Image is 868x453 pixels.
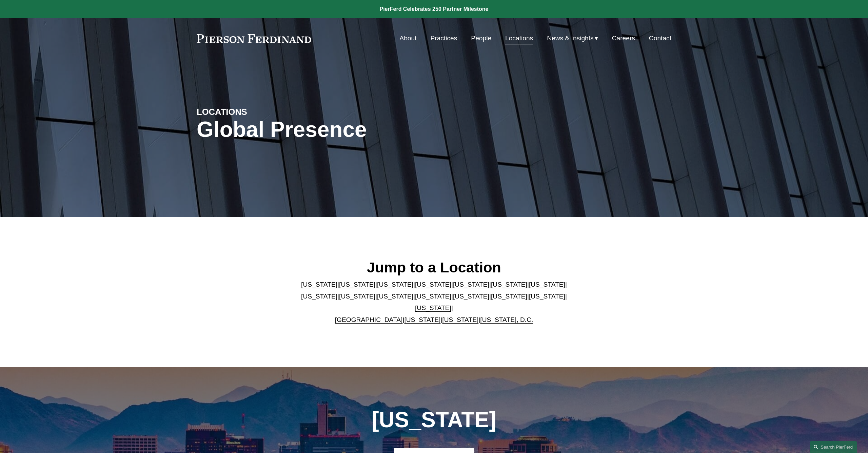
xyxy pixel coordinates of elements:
a: [US_STATE] [301,293,337,300]
a: [US_STATE] [491,293,527,300]
h1: Global Presence [197,117,513,142]
a: Locations [505,32,533,45]
a: [US_STATE] [404,316,440,323]
span: News & Insights [547,33,594,44]
a: [US_STATE] [377,293,413,300]
a: [US_STATE] [377,281,413,288]
h2: Jump to a Location [296,259,573,276]
a: Contact [649,32,671,45]
a: Careers [612,32,635,45]
p: | | | | | | | | | | | | | | | | | | [296,279,573,326]
a: [US_STATE] [415,304,451,311]
a: [GEOGRAPHIC_DATA] [335,316,403,323]
a: [US_STATE], D.C. [480,316,533,323]
h1: [US_STATE] [335,408,533,432]
a: [US_STATE] [529,281,565,288]
a: [US_STATE] [491,281,527,288]
a: [US_STATE] [529,293,565,300]
a: [US_STATE] [301,281,337,288]
a: Practices [430,32,457,45]
a: [US_STATE] [442,316,478,323]
a: folder dropdown [547,32,598,45]
a: [US_STATE] [453,281,489,288]
a: [US_STATE] [339,281,375,288]
a: [US_STATE] [453,293,489,300]
a: People [471,32,491,45]
a: Search this site [810,441,857,453]
h4: LOCATIONS [197,106,315,117]
a: [US_STATE] [339,293,375,300]
a: About [399,32,416,45]
a: [US_STATE] [415,293,451,300]
a: [US_STATE] [415,281,451,288]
